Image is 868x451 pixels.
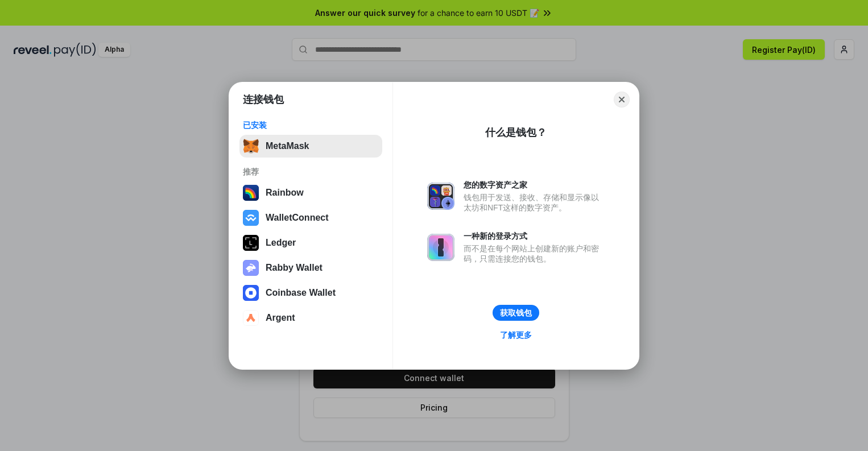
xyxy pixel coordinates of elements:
button: MetaMask [239,135,382,158]
div: 一种新的登录方式 [464,231,605,241]
h1: 连接钱包 [243,93,284,106]
div: Argent [266,313,295,323]
button: Rabby Wallet [239,256,382,279]
div: 已安装 [243,120,379,130]
div: 您的数字资产之家 [464,180,605,190]
button: Ledger [239,231,382,254]
div: Ledger [266,238,296,248]
div: 获取钱包 [500,308,532,318]
img: svg+xml,%3Csvg%20width%3D%2228%22%20height%3D%2228%22%20viewBox%3D%220%200%2028%2028%22%20fill%3D... [243,210,259,226]
div: 推荐 [243,167,379,177]
img: svg+xml,%3Csvg%20xmlns%3D%22http%3A%2F%2Fwww.w3.org%2F2000%2Fsvg%22%20fill%3D%22none%22%20viewBox... [427,183,454,210]
div: 钱包用于发送、接收、存储和显示像以太坊和NFT这样的数字资产。 [464,192,605,213]
button: WalletConnect [239,206,382,229]
div: Coinbase Wallet [266,288,336,298]
img: svg+xml,%3Csvg%20width%3D%2228%22%20height%3D%2228%22%20viewBox%3D%220%200%2028%2028%22%20fill%3D... [243,310,259,326]
div: 而不是在每个网站上创建新的账户和密码，只需连接您的钱包。 [464,243,605,264]
button: 获取钱包 [493,305,539,321]
img: svg+xml,%3Csvg%20xmlns%3D%22http%3A%2F%2Fwww.w3.org%2F2000%2Fsvg%22%20fill%3D%22none%22%20viewBox... [427,234,454,261]
div: Rainbow [266,188,304,198]
img: svg+xml,%3Csvg%20xmlns%3D%22http%3A%2F%2Fwww.w3.org%2F2000%2Fsvg%22%20width%3D%2228%22%20height%3... [243,235,259,251]
button: Rainbow [239,181,382,204]
div: 什么是钱包？ [485,126,547,139]
img: svg+xml,%3Csvg%20width%3D%22120%22%20height%3D%22120%22%20viewBox%3D%220%200%20120%20120%22%20fil... [243,185,259,201]
button: Close [614,92,630,107]
button: Coinbase Wallet [239,282,382,304]
img: svg+xml,%3Csvg%20width%3D%2228%22%20height%3D%2228%22%20viewBox%3D%220%200%2028%2028%22%20fill%3D... [243,285,259,301]
div: WalletConnect [266,213,329,223]
div: MetaMask [266,141,309,151]
div: Rabby Wallet [266,263,323,273]
img: svg+xml,%3Csvg%20xmlns%3D%22http%3A%2F%2Fwww.w3.org%2F2000%2Fsvg%22%20fill%3D%22none%22%20viewBox... [243,260,259,276]
div: 了解更多 [500,330,532,340]
a: 了解更多 [493,328,539,342]
button: Argent [239,307,382,329]
img: svg+xml,%3Csvg%20fill%3D%22none%22%20height%3D%2233%22%20viewBox%3D%220%200%2035%2033%22%20width%... [243,138,259,154]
